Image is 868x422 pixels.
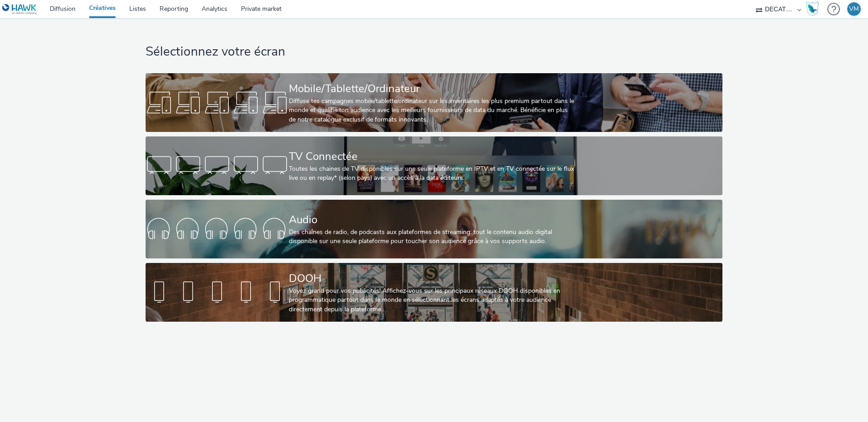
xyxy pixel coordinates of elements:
[146,73,722,132] a: Mobile/Tablette/OrdinateurDiffuse tes campagnes mobile/tablette/ordinateur sur les inventaires le...
[146,200,722,258] a: AudioDes chaînes de radio, de podcasts aux plateformes de streaming: tout le contenu audio digita...
[806,2,819,16] img: Hawk Academy
[289,271,576,286] div: DOOH
[289,149,576,164] div: TV Connectée
[289,228,576,246] div: Des chaînes de radio, de podcasts aux plateformes de streaming: tout le contenu audio digital dis...
[146,43,722,61] h1: Sélectionnez votre écran
[289,81,576,97] div: Mobile/Tablette/Ordinateur
[849,2,859,16] div: VM
[289,97,576,124] div: Diffuse tes campagnes mobile/tablette/ordinateur sur les inventaires les plus premium partout dan...
[146,263,722,322] a: DOOHVoyez grand pour vos publicités! Affichez-vous sur les principaux réseaux DOOH disponibles en...
[289,212,576,228] div: Audio
[146,136,722,195] a: TV ConnectéeToutes les chaines de TV disponibles sur une seule plateforme en IPTV et en TV connec...
[289,286,576,314] div: Voyez grand pour vos publicités! Affichez-vous sur les principaux réseaux DOOH disponibles en pro...
[289,164,576,183] div: Toutes les chaines de TV disponibles sur une seule plateforme en IPTV et en TV connectée sur le f...
[806,2,823,16] a: Hawk Academy
[2,4,37,15] img: undefined Logo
